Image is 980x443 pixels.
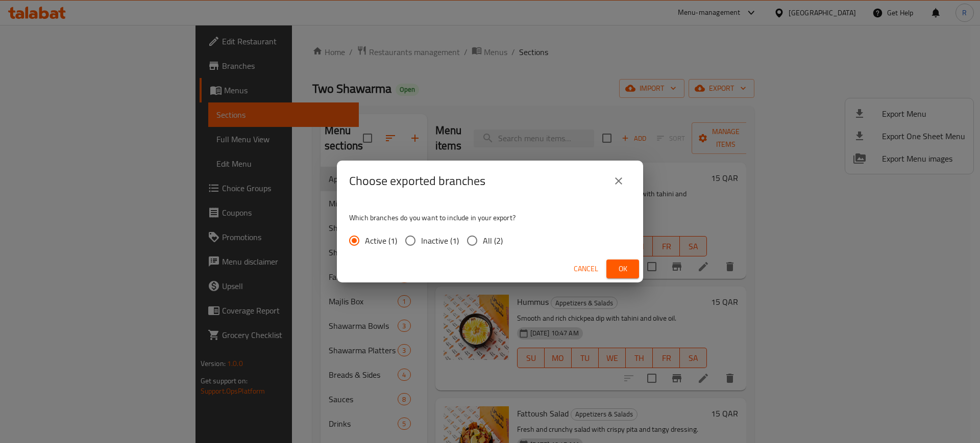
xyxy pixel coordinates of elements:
[421,234,459,247] span: Inactive (1)
[574,263,598,275] span: Cancel
[606,169,631,193] button: close
[483,234,503,247] span: All (2)
[615,263,631,275] span: Ok
[570,259,602,278] button: Cancel
[349,173,485,189] h2: Choose exported branches
[349,213,631,223] p: Which branches do you want to include in your export?
[606,259,639,278] button: Ok
[365,234,397,247] span: Active (1)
